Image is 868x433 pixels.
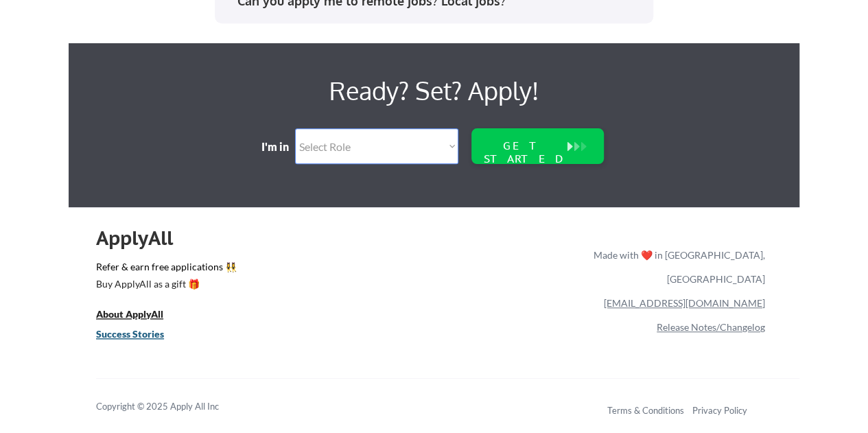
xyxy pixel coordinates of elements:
[96,328,164,340] u: Success Stories
[692,405,747,416] a: Privacy Policy
[261,71,607,110] div: Ready? Set? Apply!
[604,297,765,309] a: [EMAIL_ADDRESS][DOMAIN_NAME]
[607,405,684,416] a: Terms & Conditions
[261,139,298,154] div: I'm in
[96,279,233,289] div: Buy ApplyAll as a gift 🎁
[588,243,765,291] div: Made with ❤️ in [GEOGRAPHIC_DATA], [GEOGRAPHIC_DATA]
[96,400,254,414] div: Copyright © 2025 Apply All Inc
[480,139,568,165] div: GET STARTED
[96,226,189,250] div: ApplyAll
[96,307,183,324] a: About ApplyAll
[96,277,233,294] a: Buy ApplyAll as a gift 🎁
[96,262,307,277] a: Refer & earn free applications 👯‍♀️
[96,327,183,344] a: Success Stories
[657,321,765,333] a: Release Notes/Changelog
[96,308,163,320] u: About ApplyAll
